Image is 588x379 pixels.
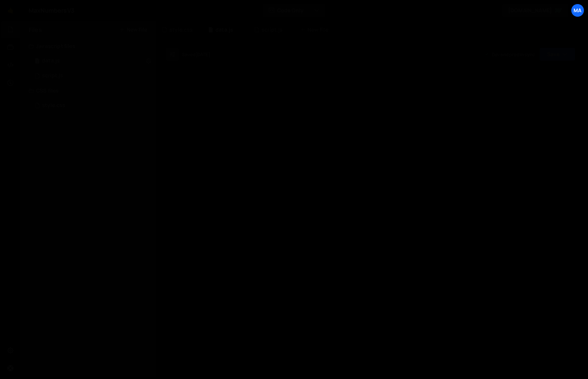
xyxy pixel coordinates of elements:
[29,6,74,15] div: MaxNumbersV3
[539,48,575,61] button: Save
[35,59,39,65] span: 1
[1,1,20,19] a: 🤙
[215,26,233,33] div: data.js
[29,54,156,68] div: 3309/5656.js
[571,4,584,17] a: ma
[20,39,156,54] div: Javascript files
[261,26,283,33] div: script.js
[29,98,156,113] div: 3309/6309.css
[263,4,325,17] button: Code Only
[42,102,65,109] div: style.css
[29,68,156,83] div: 3309/5657.js
[42,58,60,64] div: data.js
[182,51,210,58] div: Saved
[20,83,156,98] div: CSS files
[119,27,147,33] button: New File
[29,26,42,34] h2: Files
[484,51,535,58] div: Dev and prod in sync
[169,26,193,33] div: style.css
[300,26,331,33] div: New File
[502,4,569,17] a: [DOMAIN_NAME]
[42,72,63,79] div: script.js
[195,51,210,58] div: [DATE]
